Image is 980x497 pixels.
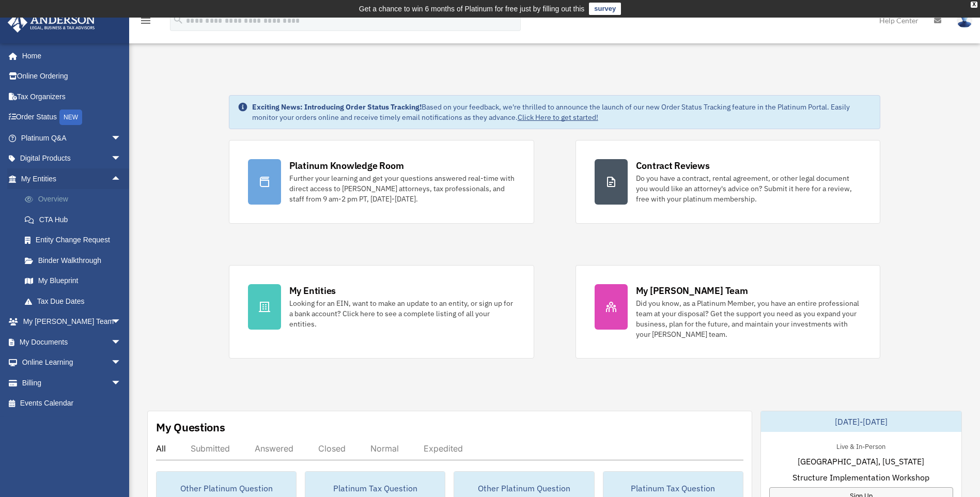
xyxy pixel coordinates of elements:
[636,284,748,297] div: My [PERSON_NAME] Team
[636,173,862,204] div: Do you have a contract, rental agreement, or other legal document you would like an attorney's ad...
[370,443,399,454] div: Normal
[798,455,924,468] span: [GEOGRAPHIC_DATA], [US_STATE]
[5,12,98,33] img: Anderson Advisors Platinum Portal
[957,13,972,28] img: User Pic
[7,45,132,66] a: Home
[792,471,929,484] span: Structure Implementation Workshop
[289,173,515,204] div: Further your learning and get your questions answered real-time with direct access to [PERSON_NAM...
[636,298,862,339] div: Did you know, as a Platinum Member, you have an entire professional team at your disposal? Get th...
[14,271,137,291] a: My Blueprint
[7,393,137,414] a: Events Calendar
[111,312,132,333] span: arrow_drop_down
[7,86,137,107] a: Tax Organizers
[575,140,881,224] a: Contract Reviews Do you have a contract, rental agreement, or other legal document you would like...
[7,128,137,148] a: Platinum Q&Aarrow_drop_down
[7,332,137,352] a: My Documentsarrow_drop_down
[111,168,132,190] span: arrow_drop_up
[575,265,881,359] a: My [PERSON_NAME] Team Did you know, as a Platinum Member, you have an entire professional team at...
[636,159,710,172] div: Contract Reviews
[7,107,137,128] a: Order StatusNEW
[111,372,132,394] span: arrow_drop_down
[111,148,132,169] span: arrow_drop_down
[589,3,621,15] a: survey
[111,352,132,374] span: arrow_drop_down
[14,291,137,312] a: Tax Due Dates
[289,298,515,329] div: Looking for an EIN, want to make an update to an entity, or sign up for a bank account? Click her...
[252,102,872,122] div: Based on your feedback, we're thrilled to announce the launch of our new Order Status Tracking fe...
[139,18,152,27] a: menu
[7,372,137,393] a: Billingarrow_drop_down
[14,189,137,210] a: Overview
[761,411,961,432] div: [DATE]-[DATE]
[7,66,137,87] a: Online Ordering
[14,250,137,271] a: Binder Walkthrough
[111,128,132,149] span: arrow_drop_down
[14,230,137,251] a: Entity Change Request
[828,440,894,451] div: Live & In-Person
[252,102,422,112] strong: Exciting News: Introducing Order Status Tracking!
[289,284,336,297] div: My Entities
[7,312,137,332] a: My [PERSON_NAME] Teamarrow_drop_down
[156,443,166,454] div: All
[971,2,977,8] div: close
[7,148,137,169] a: Digital Productsarrow_drop_down
[255,443,293,454] div: Answered
[518,113,598,122] a: Click Here to get started!
[359,3,585,15] div: Get a chance to win 6 months of Platinum for free just by filling out this
[139,14,152,27] i: menu
[191,443,230,454] div: Submitted
[318,443,346,454] div: Closed
[7,352,137,373] a: Online Learningarrow_drop_down
[229,265,534,359] a: My Entities Looking for an EIN, want to make an update to an entity, or sign up for a bank accoun...
[111,332,132,353] span: arrow_drop_down
[424,443,463,454] div: Expedited
[14,209,137,230] a: CTA Hub
[289,159,404,172] div: Platinum Knowledge Room
[156,420,225,435] div: My Questions
[7,168,137,189] a: My Entitiesarrow_drop_up
[173,14,184,25] i: search
[59,110,82,125] div: NEW
[229,140,534,224] a: Platinum Knowledge Room Further your learning and get your questions answered real-time with dire...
